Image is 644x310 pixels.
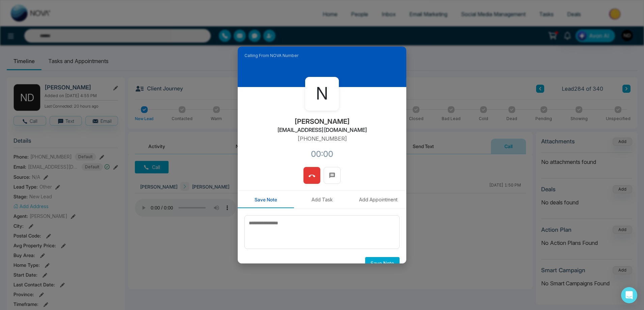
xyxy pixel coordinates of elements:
button: Add Appointment [350,191,406,208]
button: Save Note [238,191,294,208]
button: Save Note [365,257,400,270]
span: N [316,81,328,106]
h2: [EMAIL_ADDRESS][DOMAIN_NAME] [277,127,367,133]
span: Calling From NOVA Number [244,53,298,59]
p: [PHONE_NUMBER] [297,135,347,143]
button: Add Task [294,191,350,208]
h2: [PERSON_NAME] [294,117,350,125]
div: 00:00 [311,148,333,160]
div: Open Intercom Messenger [621,287,637,303]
